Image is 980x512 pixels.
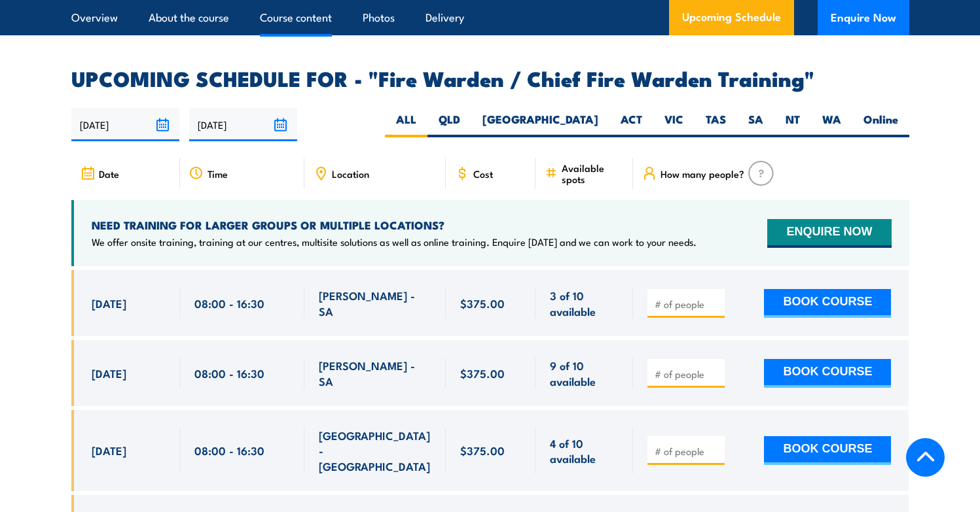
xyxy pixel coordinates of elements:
[319,428,431,473] span: [GEOGRAPHIC_DATA] - [GEOGRAPHIC_DATA]
[737,112,774,137] label: SA
[92,235,697,248] p: We offer onsite training, training at our centres, multisite solutions as well as online training...
[550,435,619,466] span: 4 of 10 available
[385,112,427,137] label: ALL
[550,358,619,388] span: 9 of 10 available
[194,443,264,458] span: 08:00 - 16:30
[332,168,369,179] span: Location
[562,162,624,184] span: Available spots
[774,112,811,137] label: NT
[189,108,297,141] input: To date
[194,296,264,311] span: 08:00 - 16:30
[319,288,431,318] span: [PERSON_NAME] - SA
[764,359,891,388] button: BOOK COURSE
[71,69,909,87] h2: UPCOMING SCHEDULE FOR - "Fire Warden / Chief Fire Warden Training"
[208,168,228,179] span: Time
[550,288,619,318] span: 3 of 10 available
[653,112,695,137] label: VIC
[767,219,891,248] button: ENQUIRE NOW
[99,168,119,179] span: Date
[695,112,737,137] label: TAS
[764,436,891,465] button: BOOK COURSE
[71,108,179,141] input: From date
[427,112,471,137] label: QLD
[92,366,126,381] span: [DATE]
[609,112,653,137] label: ACT
[655,367,720,381] input: # of people
[655,445,720,458] input: # of people
[460,366,505,381] span: $375.00
[852,112,909,137] label: Online
[655,298,720,311] input: # of people
[92,218,697,232] h4: NEED TRAINING FOR LARGER GROUPS OR MULTIPLE LOCATIONS?
[764,289,891,318] button: BOOK COURSE
[471,112,609,137] label: [GEOGRAPHIC_DATA]
[460,296,505,311] span: $375.00
[92,296,126,311] span: [DATE]
[661,168,744,179] span: How many people?
[460,443,505,458] span: $375.00
[811,112,852,137] label: WA
[319,358,431,388] span: [PERSON_NAME] - SA
[473,168,493,179] span: Cost
[92,443,126,458] span: [DATE]
[194,366,264,381] span: 08:00 - 16:30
